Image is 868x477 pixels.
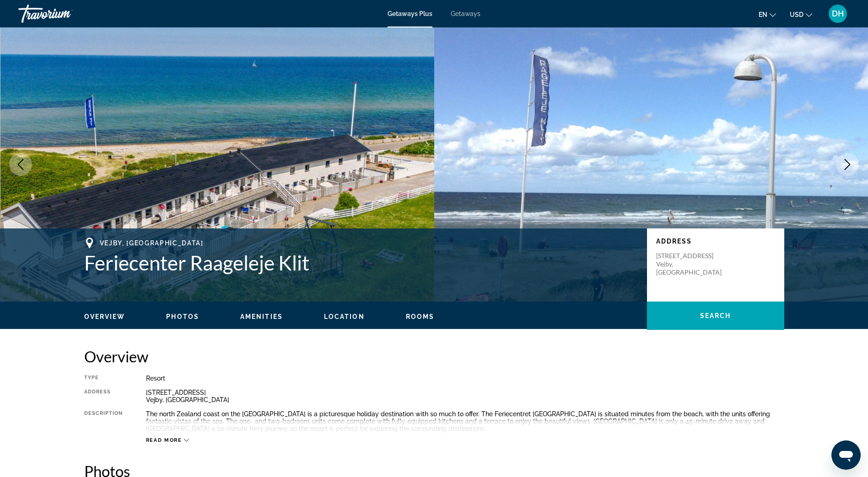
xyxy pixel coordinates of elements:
[388,10,432,17] a: Getaways Plus
[9,153,32,176] button: Previous image
[18,2,110,26] a: Travorium
[790,11,803,18] span: USD
[84,313,125,321] button: Overview
[146,410,784,432] div: The north Zealand coast on the [GEOGRAPHIC_DATA] is a picturesque holiday destination with so muc...
[100,239,204,247] span: Vejby, [GEOGRAPHIC_DATA]
[451,10,480,17] a: Getaways
[790,8,812,21] button: Change currency
[406,313,435,321] button: Rooms
[836,153,859,176] button: Next image
[146,437,182,443] span: Read more
[759,8,776,21] button: Change language
[831,440,861,470] iframe: Button to launch messaging window
[146,437,189,444] button: Read more
[84,251,638,275] h1: Feriecenter Raageleje Klit
[84,410,123,432] div: Description
[656,238,775,245] p: Address
[647,302,784,330] button: Search
[759,11,767,18] span: en
[146,375,784,382] div: Resort
[324,313,365,321] button: Location
[146,389,784,403] div: [STREET_ADDRESS] Vejby, [GEOGRAPHIC_DATA]
[656,252,729,276] p: [STREET_ADDRESS] Vejby, [GEOGRAPHIC_DATA]
[84,375,123,382] div: Type
[84,347,784,366] h2: Overview
[240,313,283,321] button: Amenities
[826,4,850,23] button: User Menu
[84,389,123,403] div: Address
[700,312,731,319] span: Search
[832,9,844,18] span: DH
[166,313,199,321] button: Photos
